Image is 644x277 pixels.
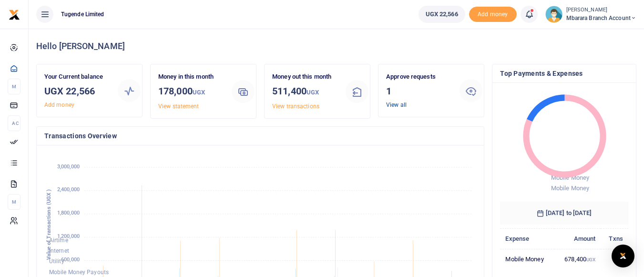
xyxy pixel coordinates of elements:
th: Amount [554,228,601,249]
h4: Hello [PERSON_NAME] [36,41,636,51]
a: profile-user [PERSON_NAME] Mbarara Branch account [545,6,636,23]
span: Airtime [49,237,68,244]
a: View transactions [272,103,319,110]
tspan: 1,200,000 [57,233,80,239]
p: Money out this month [272,72,338,82]
small: UGX [307,89,319,96]
li: Ac [8,115,20,131]
div: Open Intercom Messenger [612,245,634,267]
a: Add money [469,10,517,17]
span: Mobile Money Payouts [49,269,109,276]
a: UGX 22,566 [419,6,465,23]
span: Mobile Money [551,174,589,181]
small: UGX [193,89,205,96]
li: M [8,194,20,210]
a: View statement [158,103,199,110]
a: logo-small logo-large logo-large [9,10,20,18]
h3: 178,000 [158,84,224,100]
p: Money in this month [158,72,224,82]
span: Internet [49,247,69,254]
h3: 511,400 [272,84,338,100]
p: Approve requests [386,72,452,82]
h4: Top Payments & Expenses [500,68,628,79]
h6: [DATE] to [DATE] [500,202,628,225]
td: Mobile Money [500,249,554,269]
li: Toup your wallet [469,7,517,22]
text: Value of Transactions (UGX ) [46,189,52,260]
td: 2 [601,249,628,269]
span: Mobile Money [551,185,589,192]
a: Add money [44,102,74,108]
h4: Transactions Overview [44,131,476,141]
h3: UGX 22,566 [44,84,110,98]
h3: 1 [386,84,452,98]
img: logo-small [9,9,20,21]
tspan: 2,400,000 [57,187,80,193]
img: profile-user [545,6,562,23]
th: Txns [601,228,628,249]
tspan: 600,000 [61,256,80,263]
tspan: 1,800,000 [57,210,80,216]
td: 678,400 [554,249,601,269]
small: [PERSON_NAME] [566,6,636,14]
li: Wallet ballance [415,6,469,23]
span: Utility [49,258,64,265]
tspan: 3,000,000 [57,164,80,170]
a: View all [386,102,407,108]
small: UGX [586,257,595,262]
span: UGX 22,566 [426,10,458,19]
li: M [8,79,20,94]
span: Add money [469,7,517,22]
th: Expense [500,228,554,249]
span: Tugende Limited [57,10,108,19]
p: Your Current balance [44,72,110,82]
span: Mbarara Branch account [566,14,636,22]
